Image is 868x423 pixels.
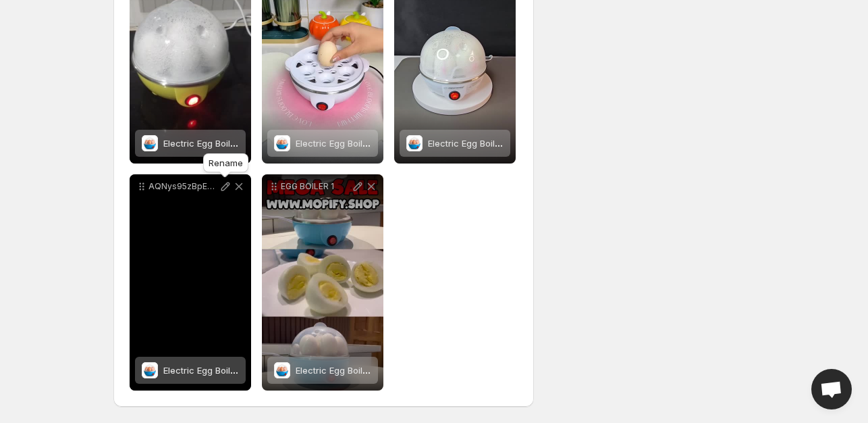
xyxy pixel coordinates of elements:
div: AQNys95zBpEFBtXfBZl8vnZyX9uLskfNvUjrFCzD7sVFqhmkDyUYJ_ySj9vmTT1E0PPwfGFYBQ02464HHPyIDks5fewcukE5n... [130,174,251,391]
img: Electric Egg Boiler | 3 Boiling Modes | Fast Boiling with Auto Cut-Off | 60 ml | Plastic and Stai... [142,135,158,151]
span: Electric Egg Boiler | 3 Boiling Modes | Fast Boiling with Auto Cut-Off | 60 ml | Plastic and Stai... [163,365,659,376]
img: Electric Egg Boiler | 3 Boiling Modes | Fast Boiling with Auto Cut-Off | 60 ml | Plastic and Stai... [274,135,290,151]
span: Electric Egg Boiler | 3 Boiling Modes | Fast Boiling with Auto Cut-Off | 60 ml | Plastic and Stai... [296,365,791,376]
img: Electric Egg Boiler | 3 Boiling Modes | Fast Boiling with Auto Cut-Off | 60 ml | Plastic and Stai... [274,362,290,378]
p: AQNys95zBpEFBtXfBZl8vnZyX9uLskfNvUjrFCzD7sVFqhmkDyUYJ_ySj9vmTT1E0PPwfGFYBQ02464HHPyIDks5fewcukE5n... [148,181,219,192]
p: EGG BOILER 1 [281,181,351,192]
span: Electric Egg Boiler | 3 Boiling Modes | Fast Boiling with Auto Cut-Off | 60 ml | Plastic and Stai... [163,138,659,149]
a: Open chat [811,369,852,409]
img: Electric Egg Boiler | 3 Boiling Modes | Fast Boiling with Auto Cut-Off | 60 ml | Plastic and Stai... [142,362,158,378]
span: Electric Egg Boiler | 3 Boiling Modes | Fast Boiling with Auto Cut-Off | 60 ml | Plastic and Stai... [296,138,791,149]
img: Electric Egg Boiler | 3 Boiling Modes | Fast Boiling with Auto Cut-Off | 60 ml | Plastic and Stai... [406,135,423,151]
div: EGG BOILER 1Electric Egg Boiler | 3 Boiling Modes | Fast Boiling with Auto Cut-Off | 60 ml | Plas... [262,174,383,391]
